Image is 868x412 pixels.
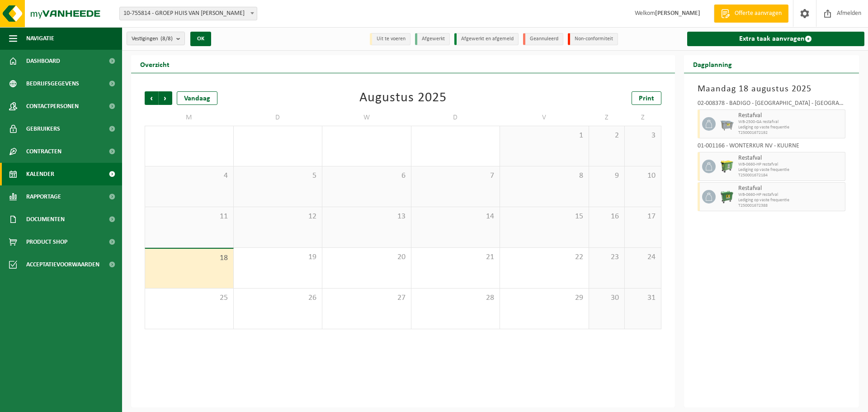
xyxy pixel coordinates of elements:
span: T250001672192 [738,130,843,136]
span: Offerte aanvragen [732,9,784,18]
span: WB-2500-GA restafval [738,119,843,125]
span: Lediging op vaste frequentie [738,198,843,203]
td: Z [589,109,625,126]
span: 26 [238,293,318,303]
span: Bedrijfsgegevens [26,72,79,95]
img: WB-0660-HPE-GN-50 [720,160,734,173]
span: 14 [416,212,495,222]
span: 29 [505,293,584,303]
span: 22 [505,252,584,262]
span: Volgende [159,91,172,105]
td: M [145,109,234,126]
span: Rapportage [26,185,61,208]
h3: Maandag 18 augustus 2025 [698,82,846,96]
span: Gebruikers [26,118,60,140]
td: W [322,109,411,126]
count: (8/8) [160,36,173,42]
a: Offerte aanvragen [714,5,788,23]
span: 30 [594,293,620,303]
div: 01-001166 - WONTERKUR NV - KUURNE [698,143,846,152]
span: 2 [594,131,620,141]
li: Geannuleerd [523,33,563,45]
button: OK [190,32,211,46]
h2: Overzicht [131,55,179,73]
span: Documenten [26,208,65,231]
li: Afgewerkt [415,33,450,45]
span: 17 [629,212,656,222]
td: V [500,109,589,126]
li: Uit te voeren [370,33,410,45]
span: Print [639,95,654,102]
span: Vestigingen [132,32,173,46]
span: 4 [150,171,229,181]
td: D [411,109,500,126]
span: 25 [150,293,229,303]
span: 28 [416,293,495,303]
a: Print [632,91,661,105]
span: 16 [594,212,620,222]
img: WB-0660-HPE-GN-01 [720,190,734,204]
strong: [PERSON_NAME] [655,10,700,17]
span: 24 [629,252,656,262]
div: Augustus 2025 [359,91,447,105]
span: 18 [150,253,229,263]
span: 10-755814 - GROEP HUIS VAN WONTERGHEM [119,7,257,20]
span: 5 [238,171,318,181]
span: Dashboard [26,50,60,72]
span: T250001672184 [738,173,843,178]
img: WB-2500-GAL-GY-01 [720,117,734,131]
span: 27 [327,293,406,303]
span: 21 [416,252,495,262]
td: D [234,109,323,126]
span: Kalender [26,163,54,185]
li: Afgewerkt en afgemeld [454,33,519,45]
span: 3 [629,131,656,141]
span: 10-755814 - GROEP HUIS VAN WONTERGHEM [120,7,257,20]
span: Acceptatievoorwaarden [26,253,99,276]
span: Contracten [26,140,61,163]
span: Vorige [145,91,158,105]
span: 13 [327,212,406,222]
span: 11 [150,212,229,222]
span: Contactpersonen [26,95,79,118]
span: 12 [238,212,318,222]
span: WB-0660-HP restafval [738,162,843,167]
span: WB-0660-HP restafval [738,192,843,198]
span: 8 [505,171,584,181]
span: 15 [505,212,584,222]
div: 02-008378 - BADIGO - [GEOGRAPHIC_DATA] - [GEOGRAPHIC_DATA] [698,100,846,109]
span: Restafval [738,185,843,192]
h2: Dagplanning [684,55,741,73]
span: Navigatie [26,27,54,50]
span: Restafval [738,112,843,119]
span: 10 [629,171,656,181]
span: Lediging op vaste frequentie [738,167,843,173]
span: 7 [416,171,495,181]
button: Vestigingen(8/8) [127,32,185,45]
span: 31 [629,293,656,303]
span: 9 [594,171,620,181]
li: Non-conformiteit [568,33,618,45]
span: Restafval [738,155,843,162]
span: Product Shop [26,231,67,253]
span: 19 [238,252,318,262]
span: T250001672388 [738,203,843,208]
span: Lediging op vaste frequentie [738,125,843,130]
div: Vandaag [177,91,217,105]
a: Extra taak aanvragen [687,32,865,46]
span: 23 [594,252,620,262]
span: 20 [327,252,406,262]
span: 1 [505,131,584,141]
td: Z [625,109,661,126]
span: 6 [327,171,406,181]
